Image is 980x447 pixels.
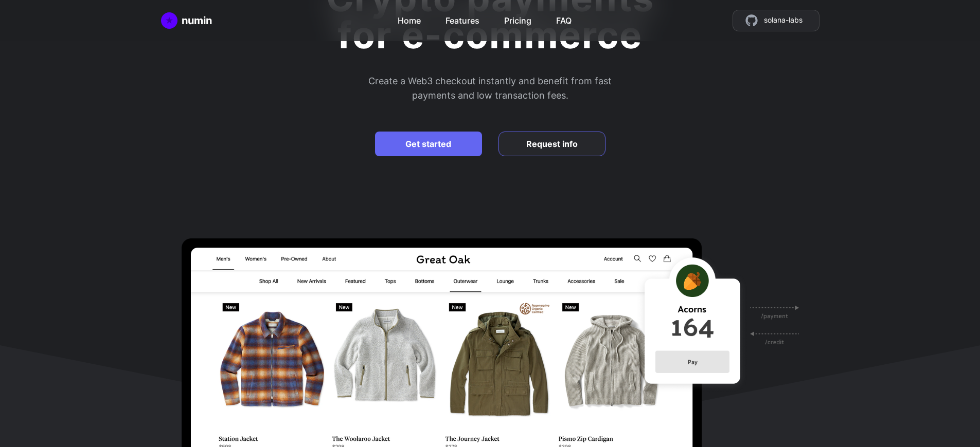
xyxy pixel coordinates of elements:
[556,10,572,27] a: FAQ
[398,10,421,27] a: Home
[504,10,531,27] a: Pricing
[764,14,803,27] span: solana-labs
[733,10,819,31] a: source code
[182,13,212,28] div: numin
[375,132,482,156] a: Get started
[161,12,212,29] a: Home
[498,132,605,156] a: Request info
[446,10,479,27] a: Features
[259,74,722,103] h2: Create a Web3 checkout instantly and benefit from fast payments and low transaction fees.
